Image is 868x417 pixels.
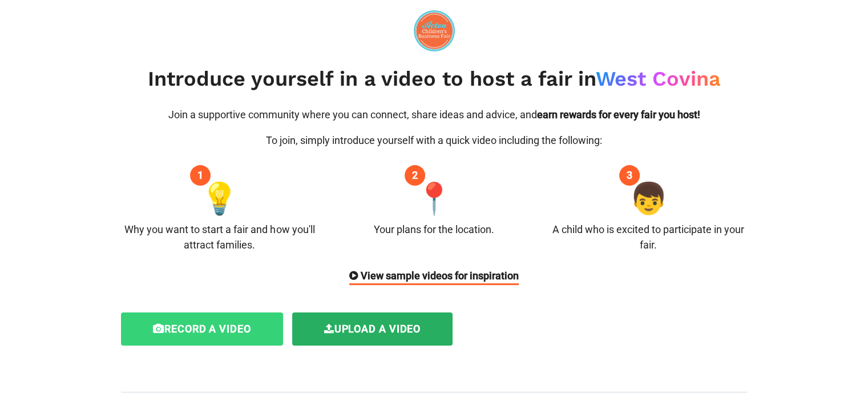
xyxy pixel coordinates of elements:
[550,222,747,252] div: A child who is excited to participate in your fair.
[121,222,318,252] div: Why you want to start a fair and how you'll attract families.
[619,165,640,186] div: 3
[374,222,494,237] div: Your plans for the location.
[415,175,453,222] span: 📍
[596,67,721,91] span: West Covina
[349,268,519,285] div: View sample videos for inspiration
[292,312,453,346] label: Upload a video
[121,67,747,91] h2: Introduce yourself in a video to host a fair in
[414,10,455,51] img: logo-09e7f61fd0461591446672a45e28a4aa4e3f772ea81a4ddf9c7371a8bcc222a1.png
[121,107,747,122] p: Join a supportive community where you can connect, share ideas and advice, and
[121,312,283,346] label: Record a video
[200,175,239,222] span: 💡
[537,109,700,121] span: earn rewards for every fair you host!
[190,165,211,186] div: 1
[405,165,425,186] div: 2
[629,175,668,222] span: 👦
[121,133,747,148] p: To join, simply introduce yourself with a quick video including the following:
